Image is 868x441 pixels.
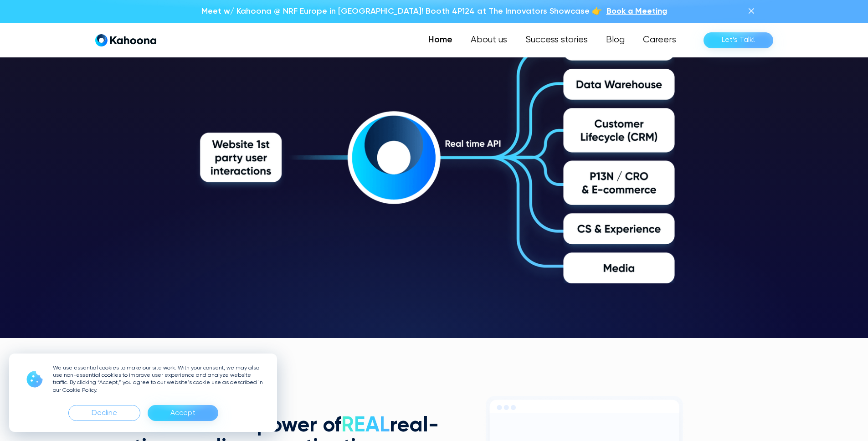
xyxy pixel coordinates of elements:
div: Accept [148,405,218,421]
span: REAL [341,415,390,436]
a: home [95,34,156,47]
div: Decline [92,406,117,420]
span: Book a Meeting [606,7,667,15]
p: Meet w/ Kahoona @ NRF Europe in [GEOGRAPHIC_DATA]! Booth 4P124 at The Innovators Showcase 👉 [201,5,602,17]
a: Let’s Talk! [704,32,773,48]
a: About us [462,31,516,49]
p: We use essential cookies to make our site work. With your consent, we may also use non-essential ... [53,364,266,394]
div: Let’s Talk! [722,33,755,47]
a: Success stories [516,31,597,49]
a: Careers [634,31,685,49]
div: Decline [68,405,140,421]
a: Book a Meeting [606,5,667,17]
a: Home [419,31,462,49]
div: Accept [170,406,195,420]
a: Blog [597,31,634,49]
